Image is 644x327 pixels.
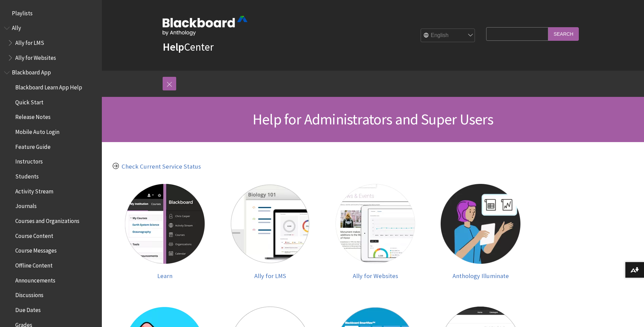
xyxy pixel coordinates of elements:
[15,126,59,135] span: Mobile Auto Login
[15,186,53,195] span: Activity Stream
[253,110,493,128] span: Help for Administrators and Super Users
[230,184,310,264] img: Ally for LMS
[12,7,33,17] span: Playlists
[435,184,527,279] a: Anthology Illuminate Anthology Illuminate
[15,111,51,121] span: Release Notes
[163,40,184,54] strong: Help
[353,272,398,280] span: Ally for Websites
[4,22,98,64] nav: Book outline for Anthology Ally Help
[12,67,51,76] span: Blackboard App
[15,97,43,106] span: Quick Start
[330,184,421,279] a: Ally for Websites Ally for Websites
[548,27,579,40] input: Search
[15,289,43,298] span: Discussions
[15,304,41,313] span: Due Dates
[254,272,286,280] span: Ally for LMS
[15,245,57,254] span: Course Messages
[421,29,475,42] select: Site Language Selector
[15,52,56,61] span: Ally for Websites
[122,162,201,171] a: Check Current Service Status
[15,171,39,180] span: Students
[441,184,520,264] img: Anthology Illuminate
[125,184,205,264] img: Learn
[15,230,53,239] span: Course Content
[163,40,214,54] a: HelpCenter
[15,201,37,210] span: Journals
[119,184,211,279] a: Learn Learn
[15,260,53,269] span: Offline Content
[163,16,247,36] img: Blackboard by Anthology
[335,184,415,264] img: Ally for Websites
[4,7,98,19] nav: Book outline for Playlists
[15,141,51,150] span: Feature Guide
[12,22,21,32] span: Ally
[15,215,79,224] span: Courses and Organizations
[15,37,44,46] span: Ally for LMS
[157,272,172,280] span: Learn
[15,82,82,91] span: Blackboard Learn App Help
[453,272,509,280] span: Anthology Illuminate
[15,275,55,284] span: Announcements
[15,156,43,165] span: Instructors
[224,184,316,279] a: Ally for LMS Ally for LMS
